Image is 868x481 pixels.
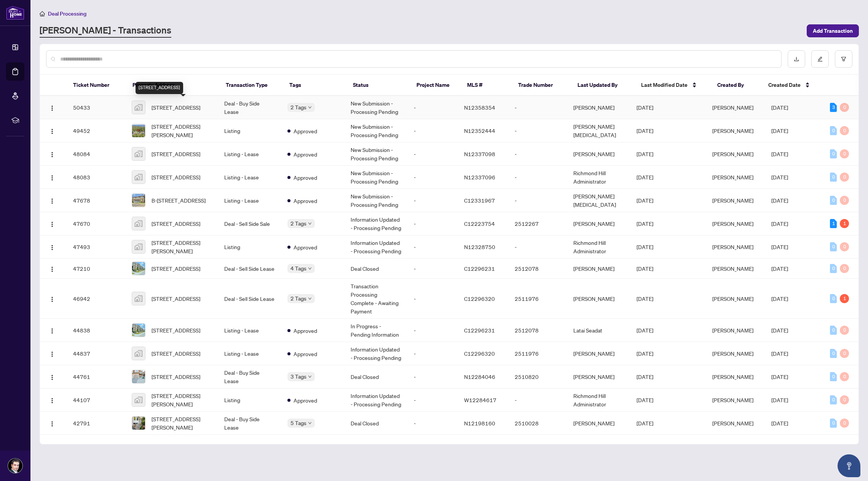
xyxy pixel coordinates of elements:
span: C12296231 [464,265,495,272]
span: [PERSON_NAME] [712,295,753,302]
span: [PERSON_NAME] [712,265,753,272]
button: Logo [46,125,58,137]
td: [PERSON_NAME] [567,342,630,365]
div: 0 [840,264,849,273]
div: [STREET_ADDRESS] [136,82,183,94]
img: Logo [49,398,55,404]
button: Logo [46,417,58,429]
img: Profile Icon [8,459,22,473]
td: - [408,412,458,435]
span: [PERSON_NAME] [712,220,753,227]
span: down [308,297,312,300]
td: [PERSON_NAME] [567,279,630,319]
img: Logo [49,128,55,134]
td: New Submission - Processing Pending [345,189,408,212]
td: New Submission - Processing Pending [345,96,408,119]
img: Logo [49,244,55,251]
span: [DATE] [771,396,788,403]
span: [STREET_ADDRESS] [152,372,200,381]
div: 1 [840,294,849,303]
span: edit [817,56,823,62]
td: 44761 [67,365,126,388]
div: 0 [830,149,837,158]
span: [STREET_ADDRESS][PERSON_NAME] [152,392,212,408]
td: 44107 [67,388,126,412]
td: Information Updated - Processing Pending [345,212,408,235]
td: - [509,435,568,458]
td: [PERSON_NAME][MEDICAL_DATA] [567,119,630,142]
span: down [308,375,312,379]
td: [PERSON_NAME] [567,212,630,235]
span: [STREET_ADDRESS] [152,264,200,273]
span: [DATE] [637,265,653,272]
span: [PERSON_NAME] [712,150,753,157]
span: C12296320 [464,350,495,357]
img: thumbnail-img [132,262,145,275]
div: 1 [830,219,837,228]
img: logo [6,6,24,20]
th: Tags [283,75,347,96]
div: 0 [830,242,837,251]
span: [DATE] [771,265,788,272]
span: [STREET_ADDRESS] [152,103,200,112]
img: thumbnail-img [132,171,145,184]
span: C12296320 [464,295,495,302]
td: - [408,189,458,212]
td: Deal - Sell Side Lease [218,279,281,319]
button: Logo [46,194,58,206]
img: thumbnail-img [132,147,145,160]
td: Deal Closed [345,412,408,435]
td: - [509,119,568,142]
button: Logo [46,101,58,113]
span: home [40,11,45,16]
img: Logo [49,105,55,111]
span: [DATE] [637,174,653,181]
button: Open asap [838,454,860,477]
span: [DATE] [771,150,788,157]
span: N12328750 [464,243,495,250]
span: B-[STREET_ADDRESS] [152,196,206,205]
span: Add Transaction [813,25,853,37]
td: - [408,388,458,412]
td: 2511976 [509,342,568,365]
td: Deal Closed [345,259,408,279]
td: Richmond Hill Administrator [567,435,630,458]
span: Approved [294,150,317,158]
button: edit [811,50,829,68]
div: 0 [830,395,837,404]
td: - [408,279,458,319]
span: [DATE] [637,350,653,357]
span: [PERSON_NAME] [712,396,753,403]
span: [DATE] [771,350,788,357]
button: Logo [46,324,58,336]
th: Property Address [126,75,220,96]
span: 2 Tags [290,219,306,228]
th: Project Name [410,75,461,96]
td: 2512267 [509,212,568,235]
span: 2 Tags [290,294,306,303]
span: [STREET_ADDRESS] [152,219,200,228]
td: - [509,189,568,212]
span: N12337098 [464,150,495,157]
img: thumbnail-img [132,292,145,305]
span: 4 Tags [290,264,306,273]
button: Add Transaction [807,24,859,37]
span: [DATE] [637,420,653,427]
span: N12284046 [464,373,495,380]
span: [PERSON_NAME] [712,373,753,380]
span: Last Modified Date [641,81,688,89]
img: thumbnail-img [132,370,145,383]
div: 0 [830,294,837,303]
span: C12296231 [464,327,495,334]
td: Information Updated - Processing Pending [345,235,408,259]
img: thumbnail-img [132,101,145,114]
span: [PERSON_NAME] [712,243,753,250]
img: thumbnail-img [132,124,145,137]
span: Approved [294,173,317,182]
span: [DATE] [637,220,653,227]
span: [DATE] [771,243,788,250]
span: Approved [294,350,317,358]
td: Listing [218,388,281,412]
button: Logo [46,347,58,360]
span: N12352444 [464,127,495,134]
